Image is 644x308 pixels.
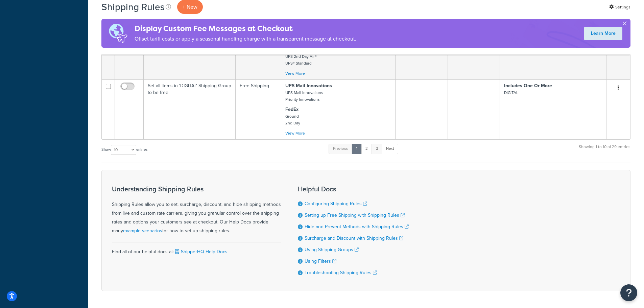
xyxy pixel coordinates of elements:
strong: Includes One Or More [504,82,552,89]
strong: FedEx [285,106,299,113]
td: Set all items in 'DIGITAL' Shipping Group to be free [144,79,236,139]
a: Surcharge and Discount with Shipping Rules [305,235,403,242]
div: Find all of our helpful docs at: [112,242,281,256]
div: Showing 1 to 10 of 29 entries [579,143,630,158]
a: View More [285,70,305,76]
h3: Understanding Shipping Rules [112,185,281,193]
a: example scenarios [123,227,162,234]
h1: Shipping Rules [101,0,165,14]
small: Ground 2nd Day [285,113,300,126]
a: 1 [352,144,362,154]
a: 3 [372,144,382,154]
a: ShipperHQ Help Docs [174,248,228,255]
label: Show entries [101,145,147,155]
a: Using Shipping Groups [305,246,359,253]
div: Shipping Rules allow you to set, surcharge, discount, and hide shipping methods from live and cus... [112,185,281,235]
small: UPS Mail Innovations Priority Innovations [285,90,323,102]
p: Offset tariff costs or apply a seasonal handling charge with a transparent message at checkout. [135,34,356,44]
a: Troubleshooting Shipping Rules [305,269,377,276]
a: Settings [609,2,630,12]
a: Setting up Free Shipping with Shipping Rules [305,212,405,219]
img: duties-banner-06bc72dcb5fe05cb3f9472aba00be2ae8eb53ab6f0d8bb03d382ba314ac3c341.png [101,19,135,48]
a: Configuring Shipping Rules [305,200,367,207]
td: Free Shipping [236,79,281,139]
h4: Display Custom Fee Messages at Checkout [135,23,356,34]
a: Previous [329,144,352,154]
a: 2 [361,144,372,154]
h3: Helpful Docs [298,185,409,193]
select: Showentries [111,145,136,155]
a: Using Filters [305,258,336,265]
a: Next [382,144,398,154]
a: View More [285,130,305,136]
strong: UPS Mail Innovations [285,82,332,89]
button: Open Resource Center [620,284,637,301]
a: Hide and Prevent Methods with Shipping Rules [305,223,409,230]
a: Learn More [584,27,622,40]
small: DIGITAL [504,90,518,96]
